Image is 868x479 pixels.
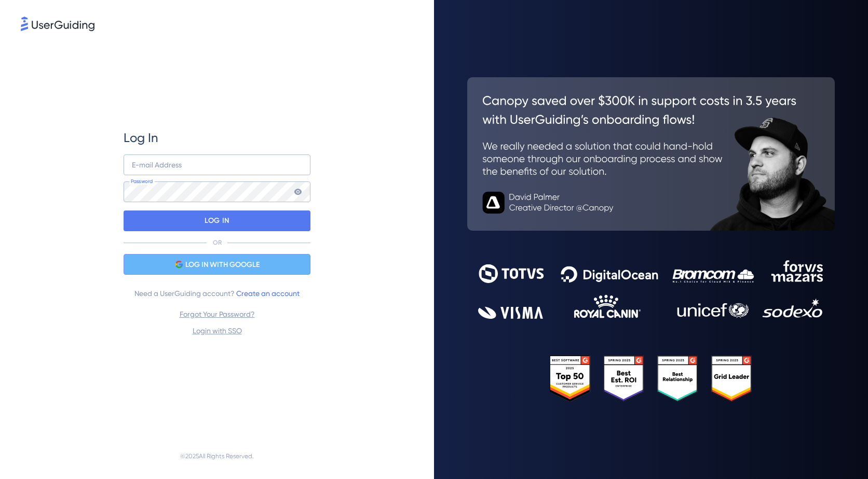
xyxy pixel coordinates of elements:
a: Create an account [236,289,300,298]
span: © 2025 All Rights Reserved. [180,450,254,462]
img: 9302ce2ac39453076f5bc0f2f2ca889b.svg [478,260,824,319]
input: example@company.com [124,154,310,175]
img: 25303e33045975176eb484905ab012ff.svg [550,356,752,402]
p: OR [213,238,222,247]
span: Log In [124,130,158,146]
span: Need a UserGuiding account? [134,287,300,300]
img: 8faab4ba6bc7696a72372aa768b0286c.svg [21,17,94,31]
p: LOG IN [205,213,229,229]
a: Forgot Your Password? [180,310,255,318]
a: Login with SSO [193,327,242,335]
img: 26c0aa7c25a843aed4baddd2b5e0fa68.svg [467,77,835,231]
span: LOG IN WITH GOOGLE [185,259,260,271]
